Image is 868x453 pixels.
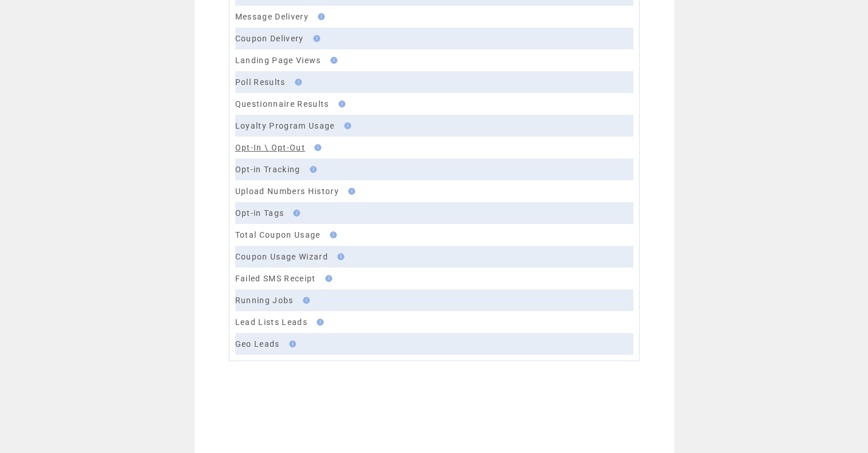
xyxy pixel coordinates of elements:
a: Lead Lists Leads [235,318,308,327]
img: help.gif [341,122,351,129]
img: help.gif [313,319,324,326]
a: Landing Page Views [235,56,321,65]
a: Opt-in Tracking [235,165,301,174]
a: Opt-in Tags [235,208,285,218]
img: help.gif [299,297,310,304]
a: Failed SMS Receipt [235,274,316,283]
a: Opt-In \ Opt-Out [235,143,305,152]
img: help.gif [286,340,296,347]
img: help.gif [310,35,320,42]
img: help.gif [311,144,321,151]
a: Message Delivery [235,12,309,21]
a: Upload Numbers History [235,187,339,196]
img: help.gif [306,166,317,173]
a: Questionnaire Results [235,99,329,109]
a: Loyalty Program Usage [235,121,335,130]
img: help.gif [322,275,332,282]
a: Coupon Usage Wizard [235,252,328,261]
a: Poll Results [235,78,286,87]
a: Coupon Delivery [235,34,304,43]
img: help.gif [314,13,325,20]
img: help.gif [335,100,345,107]
a: Running Jobs [235,296,294,305]
img: help.gif [326,231,337,238]
img: help.gif [334,253,344,260]
img: help.gif [291,79,302,86]
img: help.gif [345,188,355,195]
a: Geo Leads [235,339,280,349]
img: help.gif [327,57,337,64]
a: Total Coupon Usage [235,230,321,239]
img: help.gif [290,210,300,216]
